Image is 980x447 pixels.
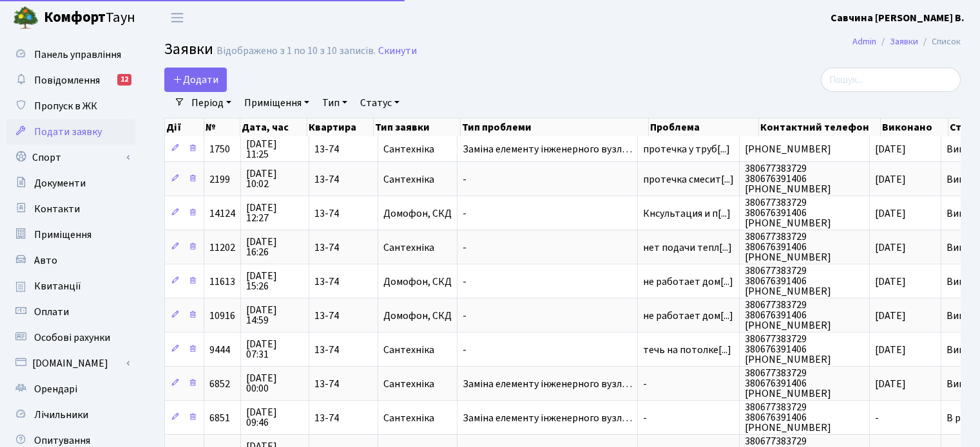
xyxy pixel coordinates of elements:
span: - [463,277,632,287]
a: Пропуск в ЖК [6,93,135,119]
span: Домофон, СКД [383,311,452,321]
a: Лічильники [6,402,135,428]
span: - [463,174,632,185]
span: [DATE] 16:26 [246,237,303,257]
a: Спорт [6,145,135,170]
span: 13-74 [314,413,372,423]
span: 380677383729 380676391406 [PHONE_NUMBER] [745,368,864,399]
span: Авто [34,253,57,268]
span: не работает дом[...] [643,309,733,323]
th: Контактний телефон [759,118,881,136]
span: 380677383729 380676391406 [PHONE_NUMBER] [745,334,864,365]
span: - [463,311,632,321]
b: Савчина [PERSON_NAME] В. [831,11,965,25]
a: Статус [355,92,405,114]
span: 380677383729 380676391406 [PHONE_NUMBER] [745,163,864,194]
span: Сантехніка [383,379,452,389]
span: Подати заявку [34,125,102,139]
span: [DATE] 14:59 [246,305,303,325]
span: [DATE] 09:46 [246,407,303,428]
span: Таун [44,7,135,29]
button: Переключити навігацію [161,7,193,28]
span: 13-74 [314,379,372,389]
span: - [463,242,632,253]
li: Список [918,35,961,49]
th: Проблема [649,118,759,136]
span: [DATE] [875,343,906,357]
span: Панель управління [34,48,121,62]
a: Період [186,92,236,114]
a: Тип [317,92,352,114]
span: Контакти [34,202,80,216]
span: Сантехніка [383,174,452,185]
span: Заявки [164,38,213,60]
th: Дії [165,118,204,136]
span: [DATE] 00:00 [246,373,303,394]
span: не работает дом[...] [643,275,733,289]
span: 380677383729 380676391406 [PHONE_NUMBER] [745,266,864,296]
span: 10916 [209,309,235,323]
span: - [875,411,879,425]
a: Скинути [378,45,417,57]
a: Admin [852,35,876,48]
a: Оплати [6,299,135,325]
a: Авто [6,248,135,273]
span: - [643,413,734,423]
span: - [463,208,632,219]
span: [DATE] 07:31 [246,339,303,360]
span: 2199 [209,172,230,187]
span: 13-74 [314,311,372,321]
span: 380677383729 380676391406 [PHONE_NUMBER] [745,402,864,433]
span: [DATE] [875,275,906,289]
span: 14124 [209,206,235,221]
span: [DATE] [875,377,906,391]
a: Повідомлення12 [6,68,135,93]
span: 380677383729 380676391406 [PHONE_NUMBER] [745,300,864,331]
span: 13-74 [314,242,372,253]
span: Квитанції [34,279,81,293]
b: Комфорт [44,7,106,28]
span: 11202 [209,241,235,255]
span: протечка смесит[...] [643,172,734,187]
span: 1750 [209,142,230,156]
div: Відображено з 1 по 10 з 10 записів. [216,45,376,57]
span: 380677383729 380676391406 [PHONE_NUMBER] [745,232,864,262]
span: протечка у труб[...] [643,142,730,156]
span: Документи [34,176,86,190]
a: Приміщення [239,92,314,114]
span: 13-74 [314,277,372,287]
span: Домофон, СКД [383,208,452,219]
th: № [204,118,241,136]
div: 12 [117,74,131,86]
a: Квитанції [6,273,135,299]
span: Домофон, СКД [383,277,452,287]
span: 13-74 [314,208,372,219]
input: Пошук... [821,68,961,92]
span: 6851 [209,411,230,425]
span: Пропуск в ЖК [34,99,97,113]
span: 13-74 [314,144,372,154]
a: Документи [6,170,135,196]
a: Приміщення [6,222,135,248]
img: logo.png [13,5,39,31]
a: Панель управління [6,42,135,68]
th: Тип проблеми [461,118,649,136]
span: [DATE] [875,241,906,255]
span: 6852 [209,377,230,391]
span: Додати [173,73,218,87]
span: Сантехніка [383,345,452,355]
span: Орендарі [34,382,77,396]
span: [DATE] 15:26 [246,271,303,291]
span: течь на потолке[...] [643,343,731,357]
a: [DOMAIN_NAME] [6,351,135,376]
span: 13-74 [314,345,372,355]
a: Орендарі [6,376,135,402]
span: Сантехніка [383,144,452,154]
span: нет подачи тепл[...] [643,241,732,255]
span: Заміна елементу інженерного вузл… [463,144,632,154]
span: [DATE] [875,142,906,156]
span: 380677383729 380676391406 [PHONE_NUMBER] [745,197,864,228]
th: Квартира [307,118,374,136]
span: Приміщення [34,228,91,242]
span: Заміна елементу інженерного вузл… [463,379,632,389]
